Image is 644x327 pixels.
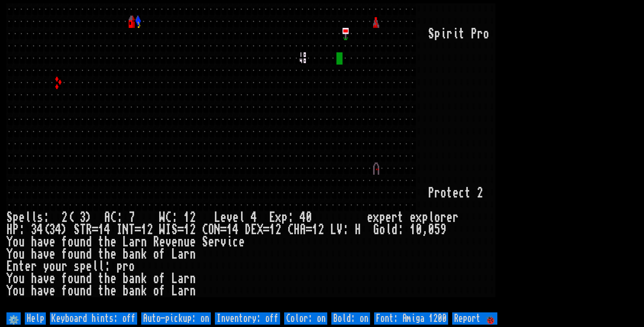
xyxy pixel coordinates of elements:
[13,211,19,224] div: p
[98,248,104,260] div: t
[31,248,37,260] div: h
[74,248,80,260] div: u
[226,236,233,248] div: i
[61,285,68,297] div: f
[135,285,141,297] div: n
[245,224,251,236] div: D
[171,273,178,285] div: L
[31,285,37,297] div: h
[410,224,416,236] div: 1
[184,248,190,260] div: r
[214,224,220,236] div: N
[31,211,37,224] div: l
[43,248,49,260] div: v
[459,28,465,40] div: t
[129,273,135,285] div: a
[446,187,453,199] div: t
[208,224,214,236] div: O
[367,211,373,224] div: e
[129,285,135,297] div: a
[49,224,55,236] div: 3
[306,211,312,224] div: 0
[6,260,13,273] div: E
[428,28,434,40] div: S
[129,260,135,273] div: o
[61,260,68,273] div: r
[49,273,55,285] div: e
[49,248,55,260] div: e
[141,248,147,260] div: k
[220,236,226,248] div: v
[379,224,385,236] div: o
[226,224,233,236] div: 1
[251,224,257,236] div: E
[43,236,49,248] div: v
[80,236,86,248] div: n
[428,187,434,199] div: P
[6,236,13,248] div: Y
[31,236,37,248] div: h
[43,260,49,273] div: y
[13,224,19,236] div: P
[446,211,453,224] div: e
[98,224,104,236] div: 1
[13,236,19,248] div: o
[55,260,61,273] div: u
[68,248,74,260] div: o
[178,248,184,260] div: a
[300,211,306,224] div: 4
[391,224,398,236] div: d
[110,273,116,285] div: e
[153,273,159,285] div: o
[147,224,153,236] div: 2
[61,211,68,224] div: 2
[123,236,129,248] div: L
[220,211,226,224] div: e
[171,285,178,297] div: L
[6,248,13,260] div: Y
[275,211,281,224] div: x
[471,28,477,40] div: P
[123,273,129,285] div: b
[104,211,110,224] div: A
[300,224,306,236] div: A
[257,224,263,236] div: X
[416,224,422,236] div: 0
[13,260,19,273] div: n
[453,187,459,199] div: e
[233,211,239,224] div: e
[190,248,196,260] div: n
[110,248,116,260] div: e
[453,28,459,40] div: i
[135,224,141,236] div: =
[184,224,190,236] div: 1
[171,211,178,224] div: :
[312,224,318,236] div: 1
[428,224,434,236] div: 0
[141,236,147,248] div: n
[135,236,141,248] div: r
[43,285,49,297] div: v
[398,211,404,224] div: t
[184,211,190,224] div: 1
[92,224,98,236] div: =
[233,236,239,248] div: c
[141,224,147,236] div: 1
[184,236,190,248] div: u
[104,285,110,297] div: h
[98,273,104,285] div: t
[135,273,141,285] div: n
[104,236,110,248] div: h
[86,211,92,224] div: )
[202,224,208,236] div: C
[215,312,280,325] input: Inventory: off
[86,273,92,285] div: d
[190,236,196,248] div: e
[281,211,288,224] div: p
[37,236,43,248] div: a
[135,248,141,260] div: n
[428,211,434,224] div: l
[6,211,13,224] div: S
[92,260,98,273] div: l
[86,224,92,236] div: R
